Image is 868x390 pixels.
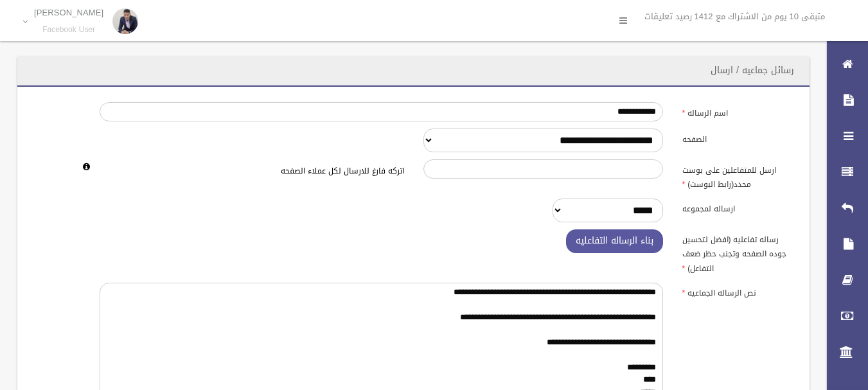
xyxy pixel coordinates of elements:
label: ارسل للمتفاعلين على بوست محدد(رابط البوست) [673,159,802,191]
label: رساله تفاعليه (افضل لتحسين جوده الصفحه وتجنب حظر ضعف التفاعل) [673,229,802,276]
header: رسائل جماعيه / ارسال [695,58,810,83]
p: [PERSON_NAME] [34,8,103,17]
h6: اتركه فارغ للارسال لكل عملاء الصفحه [100,167,404,175]
button: بناء الرساله التفاعليه [566,229,663,253]
label: الصفحه [673,129,802,146]
small: Facebook User [34,25,103,35]
label: نص الرساله الجماعيه [673,283,802,301]
label: ارساله لمجموعه [673,199,802,217]
label: اسم الرساله [673,102,802,120]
